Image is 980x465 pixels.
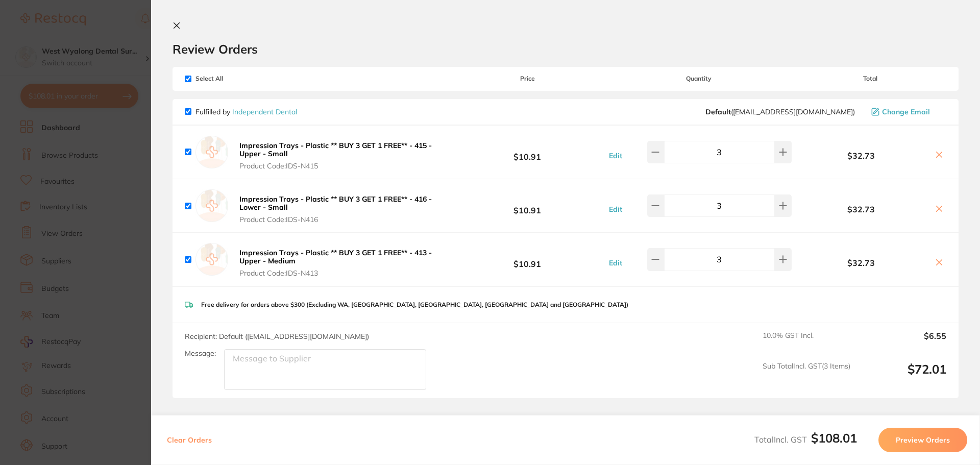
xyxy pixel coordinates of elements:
[859,331,946,354] output: $6.55
[195,108,297,116] p: Fulfilled by
[868,107,946,116] button: Change Email
[705,107,731,116] b: Default
[239,194,432,212] b: Impression Trays - Plastic ** BUY 3 GET 1 FREE** - 416 - Lower - Small
[164,428,215,452] button: Clear Orders
[451,142,603,161] b: $10.91
[794,75,946,82] span: Total
[763,362,850,390] span: Sub Total Incl. GST ( 3 Items)
[451,75,603,82] span: Price
[239,141,432,158] b: Impression Trays - Plastic ** BUY 3 GET 1 FREE** - 415 - Upper - Small
[451,250,603,269] b: $10.91
[201,301,628,308] p: Free delivery for orders above $300 (Excluding WA, [GEOGRAPHIC_DATA], [GEOGRAPHIC_DATA], [GEOGRAP...
[195,243,228,276] img: empty.jpg
[754,434,857,445] span: Total Incl. GST
[606,151,625,160] button: Edit
[239,248,432,265] b: Impression Trays - Plastic ** BUY 3 GET 1 FREE** - 413 - Upper - Medium
[239,162,448,170] span: Product Code: IDS-N415
[794,205,928,214] b: $32.73
[859,362,946,390] output: $72.01
[878,428,967,452] button: Preview Orders
[604,75,794,82] span: Quantity
[451,197,603,215] b: $10.91
[763,331,850,354] span: 10.0 % GST Incl.
[185,75,287,82] span: Select All
[606,258,625,267] button: Edit
[239,269,448,277] span: Product Code: IDS-N413
[173,41,959,57] h2: Review Orders
[882,108,930,116] span: Change Email
[236,194,451,224] button: Impression Trays - Plastic ** BUY 3 GET 1 FREE** - 416 - Lower - Small Product Code:IDS-N416
[185,349,216,358] label: Message:
[236,248,451,278] button: Impression Trays - Plastic ** BUY 3 GET 1 FREE** - 413 - Upper - Medium Product Code:IDS-N413
[185,332,369,341] span: Recipient: Default ( [EMAIL_ADDRESS][DOMAIN_NAME] )
[195,189,228,222] img: empty.jpg
[811,430,857,446] b: $108.01
[794,258,928,267] b: $32.73
[195,136,228,168] img: empty.jpg
[606,205,625,214] button: Edit
[236,141,451,170] button: Impression Trays - Plastic ** BUY 3 GET 1 FREE** - 415 - Upper - Small Product Code:IDS-N415
[232,107,297,116] a: Independent Dental
[705,108,855,116] span: orders@independentdental.com.au
[794,151,928,160] b: $32.73
[239,215,448,224] span: Product Code: IDS-N416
